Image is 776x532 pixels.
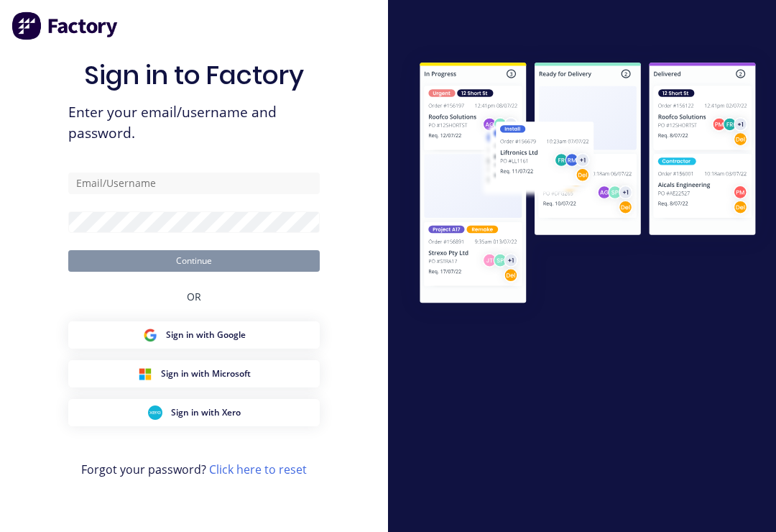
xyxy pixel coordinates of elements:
button: Xero Sign inSign in with Xero [68,399,320,426]
button: Continue [68,250,320,272]
span: Sign in with Xero [171,406,241,419]
img: Xero Sign in [148,405,162,420]
img: Factory [11,12,119,40]
h1: Sign in to Factory [84,60,304,91]
img: Sign in [399,44,776,325]
button: Google Sign inSign in with Google [68,321,320,349]
button: Microsoft Sign inSign in with Microsoft [68,360,320,387]
span: Sign in with Microsoft [161,367,251,380]
div: OR [187,272,201,321]
a: Click here to reset [209,462,307,477]
span: Forgot your password? [81,461,307,478]
input: Email/Username [68,173,320,194]
img: Microsoft Sign in [138,367,152,381]
span: Enter your email/username and password. [68,102,320,144]
img: Google Sign in [143,328,157,342]
span: Sign in with Google [166,329,246,341]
